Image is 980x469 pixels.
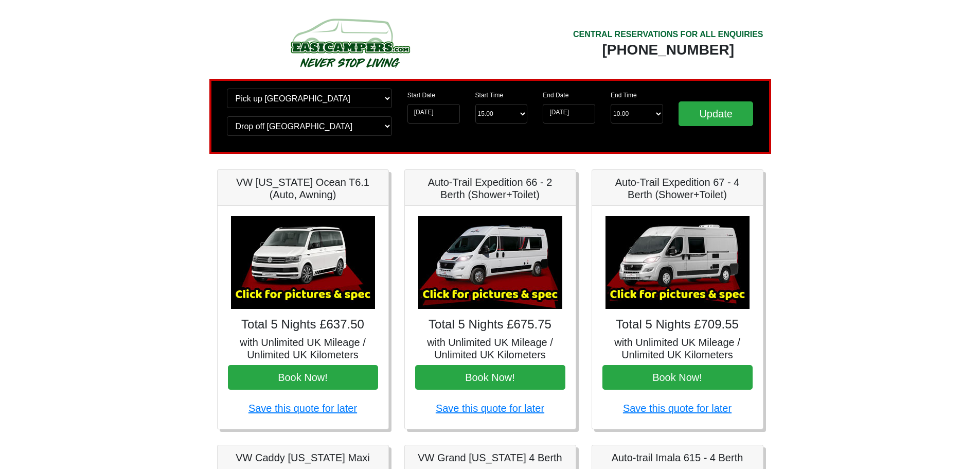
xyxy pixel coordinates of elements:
button: Book Now! [415,365,565,390]
a: Save this quote for later [248,403,357,414]
a: Save this quote for later [436,403,544,414]
h4: Total 5 Nights £637.50 [228,317,378,332]
label: Start Time [475,91,504,100]
button: Book Now! [228,365,378,390]
img: Auto-Trail Expedition 66 - 2 Berth (Shower+Toilet) [418,216,562,309]
h5: VW [US_STATE] Ocean T6.1 (Auto, Awning) [228,176,378,201]
div: CENTRAL RESERVATIONS FOR ALL ENQUIRIES [573,28,763,41]
a: Save this quote for later [623,403,732,414]
h4: Total 5 Nights £675.75 [415,317,565,332]
div: [PHONE_NUMBER] [573,41,763,59]
h5: VW Caddy [US_STATE] Maxi [228,451,378,464]
h5: Auto-Trail Expedition 67 - 4 Berth (Shower+Toilet) [602,176,753,201]
label: End Time [611,91,637,100]
h4: Total 5 Nights £709.55 [602,317,753,332]
input: Update [679,101,754,126]
h5: with Unlimited UK Mileage / Unlimited UK Kilometers [602,336,753,361]
h5: with Unlimited UK Mileage / Unlimited UK Kilometers [415,336,565,361]
h5: with Unlimited UK Mileage / Unlimited UK Kilometers [228,336,378,361]
button: Book Now! [602,365,753,390]
img: VW California Ocean T6.1 (Auto, Awning) [231,216,375,309]
label: End Date [543,91,568,100]
h5: Auto-trail Imala 615 - 4 Berth [602,451,753,464]
img: Auto-Trail Expedition 67 - 4 Berth (Shower+Toilet) [605,216,750,309]
input: Start Date [407,104,460,124]
img: campers-checkout-logo.png [252,14,448,71]
h5: Auto-Trail Expedition 66 - 2 Berth (Shower+Toilet) [415,176,565,201]
label: Start Date [407,91,435,100]
h5: VW Grand [US_STATE] 4 Berth [415,451,565,464]
input: Return Date [543,104,595,124]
